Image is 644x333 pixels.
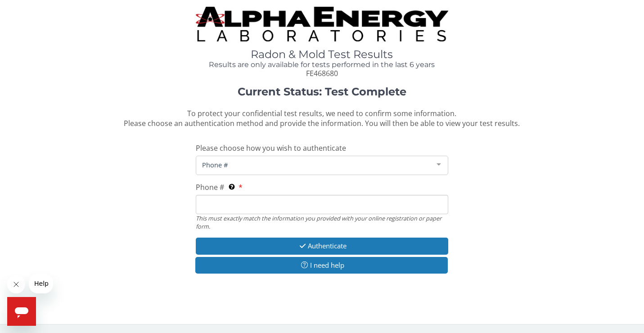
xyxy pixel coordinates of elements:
[196,143,346,153] span: Please choose how you wish to authenticate
[306,68,338,78] span: FE468680
[196,182,224,192] span: Phone #
[200,160,429,170] span: Phone #
[196,214,448,231] div: This must exactly match the information you provided with your online registration or paper form.
[196,49,448,60] h1: Radon & Mold Test Results
[196,7,448,41] img: TightCrop.jpg
[7,275,25,293] iframe: Close message
[7,297,36,326] iframe: Button to launch messaging window
[238,85,406,98] strong: Current Status: Test Complete
[195,257,447,274] button: I need help
[124,108,520,129] span: To protect your confidential test results, we need to confirm some information. Please choose an ...
[29,274,53,293] iframe: Message from company
[196,238,448,254] button: Authenticate
[196,61,448,69] h4: Results are only available for tests performed in the last 6 years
